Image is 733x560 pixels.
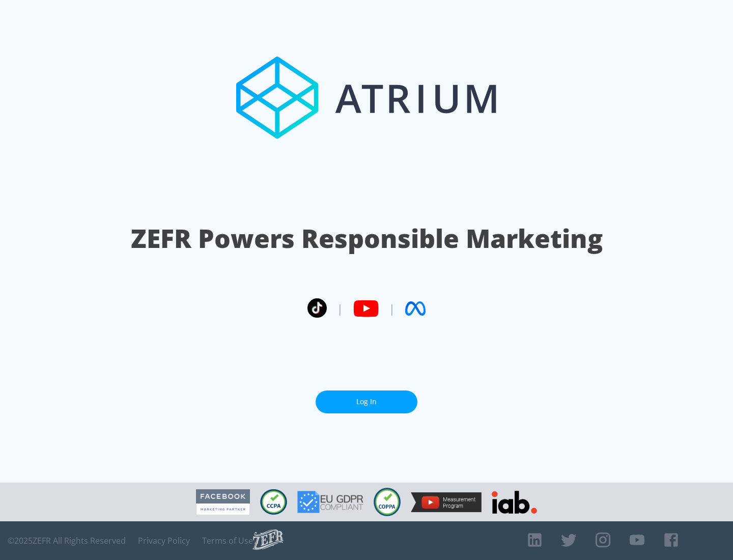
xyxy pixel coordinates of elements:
h1: ZEFR Powers Responsible Marketing [131,221,603,256]
img: YouTube Measurement Program [411,492,482,512]
a: Privacy Policy [138,536,190,546]
span: © 2025 ZEFR All Rights Reserved [8,536,126,546]
img: IAB [492,491,537,514]
img: CCPA Compliant [260,489,287,515]
img: COPPA Compliant [374,488,401,516]
a: Terms of Use [202,536,253,546]
span: | [389,301,395,316]
img: GDPR Compliant [297,491,363,513]
img: Facebook Marketing Partner [196,489,250,515]
a: Log In [316,390,417,413]
span: | [337,301,343,316]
